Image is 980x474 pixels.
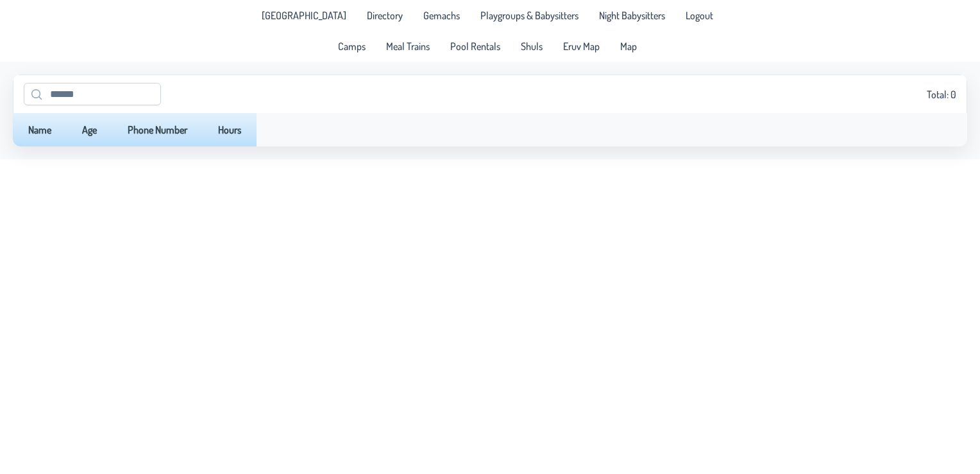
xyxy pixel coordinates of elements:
span: [GEOGRAPHIC_DATA] [262,10,346,21]
li: Pine Lake Park [254,5,354,26]
span: Logout [686,10,713,21]
a: Eruv Map [555,36,607,57]
a: [GEOGRAPHIC_DATA] [254,5,354,26]
span: Camps [338,41,366,51]
span: Eruv Map [563,41,600,51]
a: Pool Rentals [443,36,508,57]
span: Playgroups & Babysitters [480,10,579,21]
li: Logout [678,5,721,26]
span: Map [620,41,637,51]
a: Gemachs [416,5,468,26]
span: Gemachs [423,10,460,21]
th: Name [13,113,67,146]
div: Total: 0 [24,83,956,105]
a: Night Babysitters [591,5,673,26]
a: Directory [359,5,410,26]
a: Map [612,36,645,57]
th: Hours [203,113,257,146]
th: Phone Number [112,113,203,146]
a: Camps [330,36,373,57]
a: Shuls [513,36,550,57]
span: Directory [367,10,403,21]
a: Playgroups & Babysitters [473,5,586,26]
span: Night Babysitters [599,10,665,21]
span: Pool Rentals [450,41,500,51]
span: Shuls [521,41,543,51]
a: Meal Trains [378,36,437,57]
th: Age [67,113,112,146]
span: Meal Trains [386,41,430,51]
